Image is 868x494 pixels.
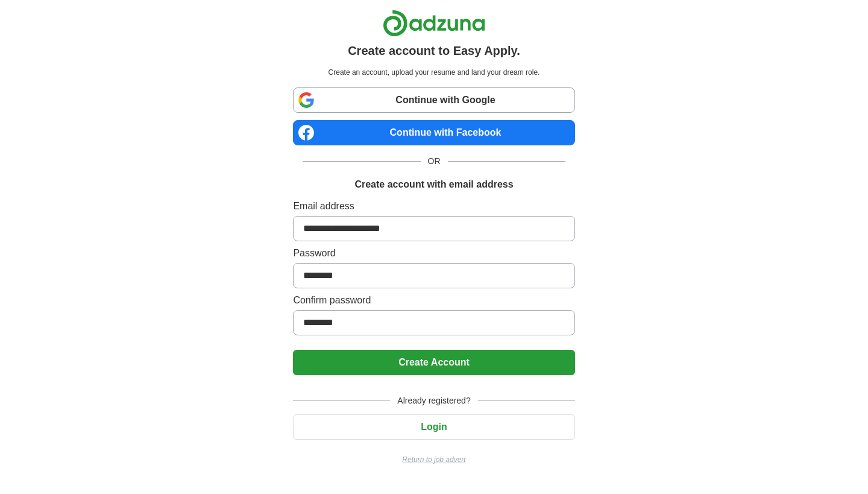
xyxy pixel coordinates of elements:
h1: Create account with email address [354,177,513,192]
p: Create an account, upload your resume and land your dream role. [295,67,572,78]
a: Continue with Google [293,87,574,113]
label: Password [293,246,574,261]
a: Continue with Facebook [293,120,574,145]
label: Confirm password [293,293,574,308]
a: Return to job advert [293,454,574,465]
a: Login [293,422,574,432]
span: OR [421,155,448,168]
label: Email address [293,199,574,214]
button: Login [293,414,574,440]
button: Create Account [293,350,574,375]
span: Already registered? [390,394,477,407]
img: Adzuna logo [383,10,485,37]
h1: Create account to Easy Apply. [348,42,520,60]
